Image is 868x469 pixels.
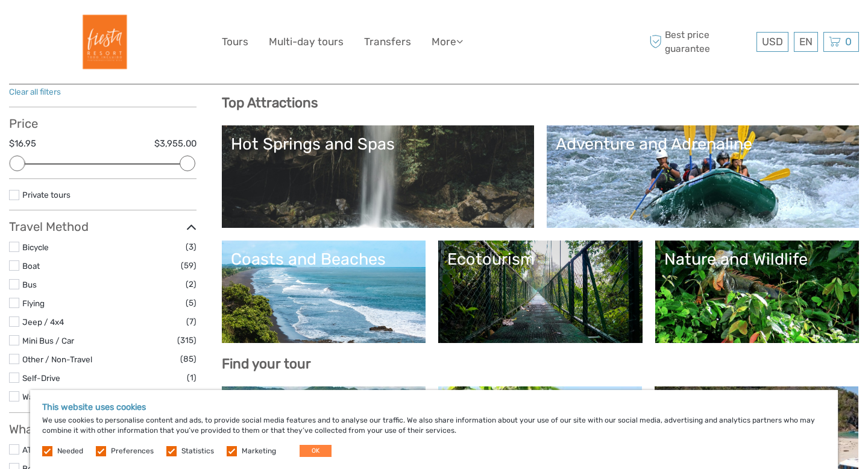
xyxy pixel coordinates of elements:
div: Nature and Wildlife [664,250,851,269]
span: (3) [186,240,197,254]
label: Needed [57,446,83,456]
span: USD [762,36,783,48]
h5: This website uses cookies [42,402,826,412]
button: Open LiveChat chat widget [139,19,153,33]
label: Marketing [242,446,276,456]
a: Private tours [22,190,71,200]
div: Adventure and Adrenaline [556,134,850,154]
a: ATV/Quads/Buggies [22,445,99,455]
b: Top Attractions [222,95,318,111]
span: (5) [186,296,197,310]
span: Best price guarantee [647,28,754,55]
a: Boat [22,261,40,271]
a: Jeep / 4x4 [22,317,64,327]
h3: What do you want to do? [9,422,197,436]
div: Coasts and Beaches [231,250,417,269]
a: More [432,33,463,51]
a: Ecotourism [447,250,634,334]
div: EN [794,32,818,52]
b: Find your tour [222,356,311,372]
a: Other / Non-Travel [22,354,92,364]
a: Multi-day tours [269,33,344,51]
div: We use cookies to personalise content and ads, to provide social media features and to analyse ou... [30,390,838,469]
a: Bus [22,280,37,289]
span: (315) [177,333,197,347]
a: Flying [22,298,45,308]
a: Bicycle [22,242,49,252]
button: OK [300,445,332,457]
h3: Travel Method [9,219,197,234]
h3: Price [9,116,197,131]
a: Clear all filters [9,87,61,96]
span: (1) [187,371,197,385]
a: Self-Drive [22,373,60,383]
span: 0 [843,36,854,48]
label: $3,955.00 [154,137,197,150]
a: Adventure and Adrenaline [556,134,850,219]
a: Walking [22,392,51,401]
a: Nature and Wildlife [664,250,851,334]
label: Statistics [181,446,214,456]
img: Fiesta Resort [70,9,136,75]
span: (67) [182,389,197,403]
label: $16.95 [9,137,36,150]
a: Transfers [364,33,411,51]
span: (85) [180,352,197,366]
a: Hot Springs and Spas [231,134,525,219]
span: (7) [186,315,197,329]
span: (2) [186,277,197,291]
label: Preferences [111,446,154,456]
a: Mini Bus / Car [22,336,74,345]
div: Ecotourism [447,250,634,269]
span: (59) [181,259,197,272]
a: Coasts and Beaches [231,250,417,334]
p: We're away right now. Please check back later! [17,21,136,31]
div: Hot Springs and Spas [231,134,525,154]
a: Tours [222,33,248,51]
